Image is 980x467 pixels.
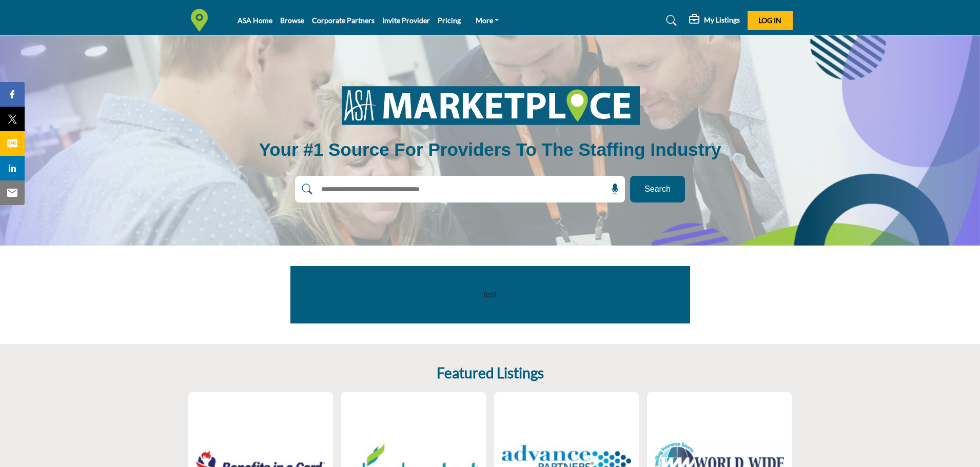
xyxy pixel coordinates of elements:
[313,289,667,301] p: test
[328,78,652,132] img: image
[280,16,304,25] a: Browse
[630,176,685,202] button: Search
[437,364,544,382] h2: Featured Listings
[312,16,375,25] a: Corporate Partners
[382,16,430,25] a: Invite Provider
[238,16,272,25] a: ASA Home
[656,12,683,29] a: Search
[748,11,793,30] button: Log In
[644,183,671,195] span: Search
[758,16,781,25] span: Log In
[188,9,216,32] img: Site Logo
[468,13,506,28] a: More
[704,15,740,25] h5: My Listings
[689,14,740,27] div: My Listings
[438,16,461,25] a: Pricing
[259,138,721,161] h1: Your #1 Source for Providers to the Staffing Industry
